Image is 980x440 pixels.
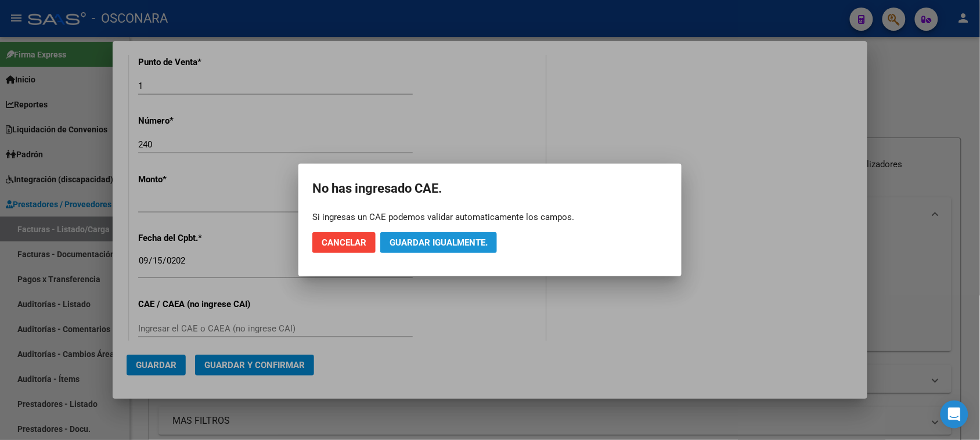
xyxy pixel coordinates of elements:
button: Guardar igualmente. [380,232,497,253]
button: Cancelar [312,232,376,253]
span: Guardar igualmente. [390,237,488,248]
div: Si ingresas un CAE podemos validar automaticamente los campos. [312,211,668,223]
div: Open Intercom Messenger [941,401,968,428]
span: Cancelar [322,237,366,248]
h2: No has ingresado CAE. [312,178,668,200]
